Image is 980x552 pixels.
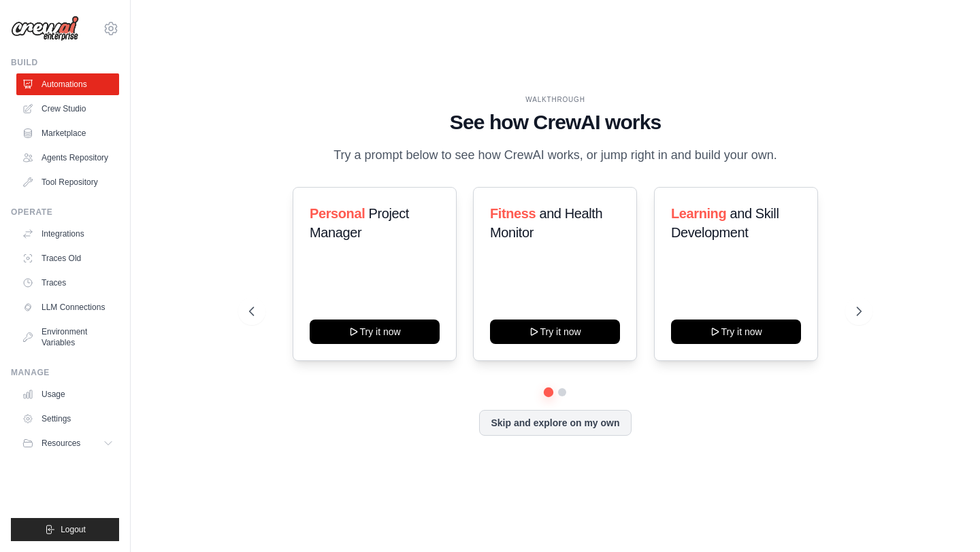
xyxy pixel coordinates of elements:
[16,408,119,430] a: Settings
[11,207,119,218] div: Operate
[16,73,119,95] a: Automations
[16,321,119,353] a: Environment Variables
[671,206,779,240] span: and Skill Development
[671,320,801,344] button: Try it now
[249,94,861,105] div: WALKTHROUGH
[16,147,119,169] a: Agents Repository
[327,145,784,165] p: Try a prompt below to see how CrewAI works, or jump right in and build your own.
[310,320,440,344] button: Try it now
[16,272,119,294] a: Traces
[16,98,119,120] a: Crew Studio
[11,57,119,68] div: Build
[490,320,620,344] button: Try it now
[490,206,536,221] span: Fitness
[11,518,119,541] button: Logout
[16,247,119,269] a: Traces Old
[16,296,119,318] a: LLM Connections
[11,16,79,41] img: Logo
[16,432,119,454] button: Resources
[310,206,365,221] span: Personal
[671,206,726,221] span: Learning
[11,367,119,378] div: Manage
[16,122,119,144] a: Marketplace
[16,171,119,193] a: Tool Repository
[16,383,119,405] a: Usage
[249,110,861,135] h1: See how CrewAI works
[490,206,602,240] span: and Health Monitor
[479,410,631,436] button: Skip and explore on my own
[16,223,119,245] a: Integrations
[42,438,80,449] span: Resources
[61,524,86,535] span: Logout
